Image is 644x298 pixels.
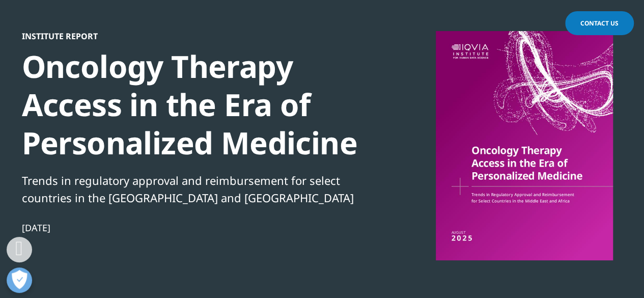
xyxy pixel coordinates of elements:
[565,11,634,35] a: Contact Us
[22,47,371,162] div: Oncology Therapy Access in the Era of Personalized Medicine
[22,31,371,41] div: Institute Report
[7,267,32,293] button: Open Preferences
[22,172,371,206] div: Trends in regulatory approval and reimbursement for select countries in the [GEOGRAPHIC_DATA] and...
[580,19,619,28] span: Contact Us
[22,222,371,234] div: [DATE]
